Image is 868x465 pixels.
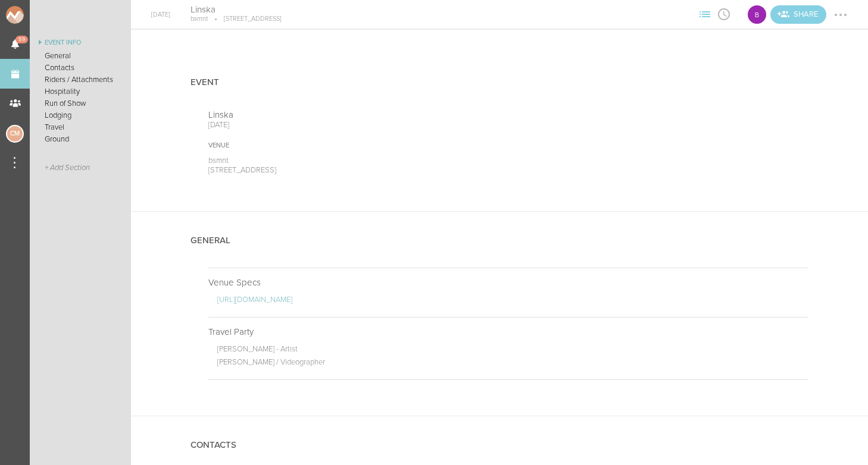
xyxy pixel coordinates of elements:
div: Share [770,5,826,24]
div: bsmnt [747,4,767,25]
span: + Add Section [45,164,90,172]
p: Venue Specs [208,277,808,288]
a: Ground [30,133,131,145]
h4: Event [191,77,219,87]
span: View Sections [695,10,714,17]
p: bsmnt [208,156,482,165]
p: [STREET_ADDRESS] [208,15,282,23]
p: Travel Party [208,326,808,337]
a: Riders / Attachments [30,74,131,86]
h4: Linska [191,4,282,15]
p: Linska [208,109,482,120]
p: [DATE] [208,120,482,130]
p: bsmnt [191,15,208,23]
span: View Itinerary [714,10,733,17]
a: [URL][DOMAIN_NAME] [217,295,292,304]
div: Charlie McGinley [6,125,24,143]
div: Venue [208,142,482,150]
a: Lodging [30,109,131,121]
div: B [747,4,767,25]
a: Invite teams to the Event [770,5,826,24]
p: [PERSON_NAME] - Artist [217,344,808,357]
p: [PERSON_NAME] / Videographer [217,357,808,370]
a: General [30,50,131,62]
a: Contacts [30,62,131,74]
a: Event Info [30,36,131,50]
h4: General [191,235,230,246]
a: Run of Show [30,98,131,109]
p: [STREET_ADDRESS] [208,165,482,175]
span: 59 [15,36,28,43]
img: NOMAD [6,6,73,24]
a: Travel [30,121,131,133]
a: Hospitality [30,86,131,98]
h4: Contacts [191,440,236,450]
